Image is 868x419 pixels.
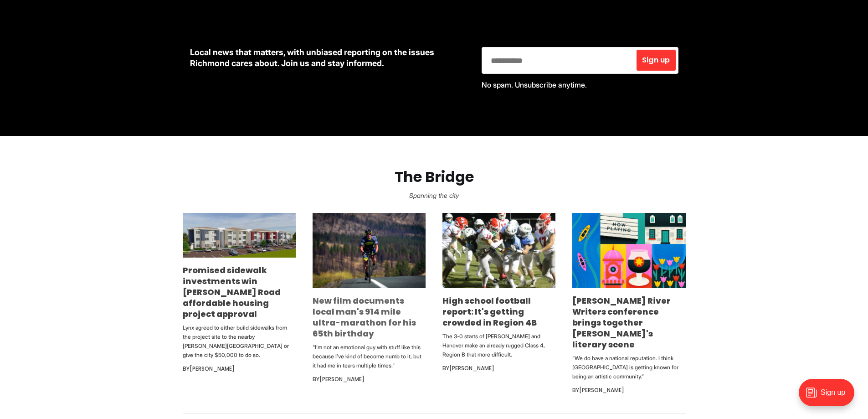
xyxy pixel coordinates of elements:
a: [PERSON_NAME] [319,375,365,383]
img: New film documents local man's 914 mile ultra-marathon for his 65th birthday [313,213,426,289]
h2: The Bridge [15,169,853,186]
p: Local news that matters, with unbiased reporting on the issues Richmond cares about. Join us and ... [190,47,467,69]
p: The 3-0 starts of [PERSON_NAME] and Hanover make an already rugged Class 4, Region B that more di... [442,332,555,359]
iframe: portal-trigger [791,374,868,419]
a: High school football report: It's getting crowded in Region 4B [442,295,537,328]
img: Promised sidewalk investments win Snead Road affordable housing project approval [183,213,296,258]
img: High school football report: It's getting crowded in Region 4B [442,213,555,288]
a: Promised sidewalk investments win [PERSON_NAME] Road affordable housing project approval [183,264,281,320]
span: Sign up [642,57,670,64]
a: [PERSON_NAME] [449,364,494,372]
div: By [572,385,685,396]
a: [PERSON_NAME] River Writers conference brings together [PERSON_NAME]'s literary scene [572,295,671,350]
p: Spanning the city [15,189,853,202]
a: [PERSON_NAME] [579,386,624,394]
p: “We do have a national reputation. I think [GEOGRAPHIC_DATA] is getting known for being an artist... [572,354,685,381]
p: Lynx agreed to either build sidewalks from the project site to the nearby [PERSON_NAME][GEOGRAPHI... [183,323,296,360]
a: [PERSON_NAME] [190,365,235,372]
button: Sign up [637,50,675,71]
a: New film documents local man's 914 mile ultra-marathon for his 65th birthday [313,295,416,339]
div: By [313,374,426,385]
div: By [183,363,296,374]
div: By [442,363,555,374]
img: James River Writers conference brings together Richmond's literary scene [572,213,685,288]
span: No spam. Unsubscribe anytime. [482,80,587,89]
p: "I’m not an emotional guy with stuff like this because I’ve kind of become numb to it, but it had... [313,343,426,370]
